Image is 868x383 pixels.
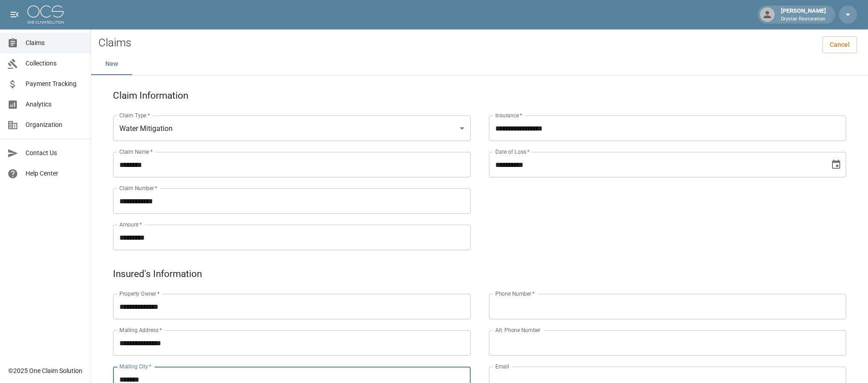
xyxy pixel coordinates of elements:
label: Claim Type [119,111,150,119]
div: dynamic tabs [91,53,868,75]
div: [PERSON_NAME] [777,6,830,23]
label: Claim Number [119,184,157,192]
button: Choose date, selected date is Aug 30, 2025 [827,156,845,174]
label: Mailing City [119,363,152,370]
span: Payment Tracking [26,79,83,89]
h2: Claims [98,36,131,50]
img: ocs-logo-white-transparent.png [27,5,64,24]
label: Phone Number [495,290,534,297]
label: Mailing Address [119,326,162,334]
div: Water Mitigation [113,116,471,141]
span: Analytics [26,100,83,109]
p: Drystar Restoration [781,15,826,23]
span: Claims [26,38,83,48]
span: Collections [26,59,83,68]
label: Date of Loss [495,148,529,156]
label: Email [495,363,509,370]
label: Claim Name [119,148,153,156]
span: Organization [26,120,83,130]
span: Help Center [26,169,83,178]
label: Property Owner [119,290,160,297]
button: New [91,53,132,75]
div: © 2025 One Claim Solution [8,366,82,375]
a: Cancel [822,36,857,53]
span: Contact Us [26,148,83,158]
button: open drawer [5,5,24,24]
label: Amount [119,221,142,228]
label: Insurance [495,111,522,119]
label: Alt. Phone Number [495,326,540,334]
